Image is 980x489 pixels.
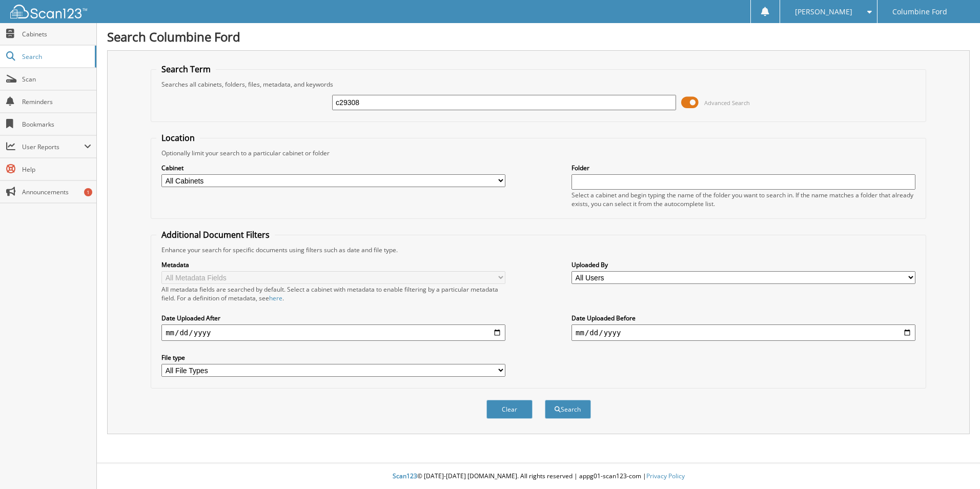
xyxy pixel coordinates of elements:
[22,30,91,38] span: Cabinets
[571,164,915,172] label: Folder
[156,229,275,240] legend: Additional Document Filters
[22,165,91,174] span: Help
[571,324,915,341] input: end
[22,52,90,61] span: Search
[571,191,915,208] div: Select a cabinet and begin typing the name of the folder you want to search in. If the name match...
[97,464,980,489] div: © [DATE]-[DATE] [DOMAIN_NAME]. All rights reserved | appg01-scan123-com |
[161,164,505,172] label: Cabinet
[795,9,852,15] span: [PERSON_NAME]
[161,314,505,322] label: Date Uploaded After
[156,132,200,144] legend: Location
[161,353,505,362] label: File type
[156,149,921,157] div: Optionally limit your search to a particular cabinet or folder
[161,324,505,341] input: start
[156,64,216,75] legend: Search Term
[161,260,505,269] label: Metadata
[269,294,282,302] a: here
[545,400,591,419] button: Search
[22,142,84,151] span: User Reports
[571,260,915,269] label: Uploaded By
[22,188,91,196] span: Announcements
[929,440,980,489] iframe: Chat Widget
[704,99,750,107] span: Advanced Search
[571,314,915,322] label: Date Uploaded Before
[156,246,921,254] div: Enhance your search for specific documents using filters such as date and file type.
[892,9,947,15] span: Columbine Ford
[22,120,91,129] span: Bookmarks
[10,5,87,18] img: scan123-logo-white.svg
[646,472,685,480] a: Privacy Policy
[22,97,91,106] span: Reminders
[156,80,921,89] div: Searches all cabinets, folders, files, metadata, and keywords
[107,28,970,45] h1: Search Columbine Ford
[486,400,533,419] button: Clear
[84,188,92,196] div: 1
[393,472,417,480] span: Scan123
[161,285,505,302] div: All metadata fields are searched by default. Select a cabinet with metadata to enable filtering b...
[22,75,91,84] span: Scan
